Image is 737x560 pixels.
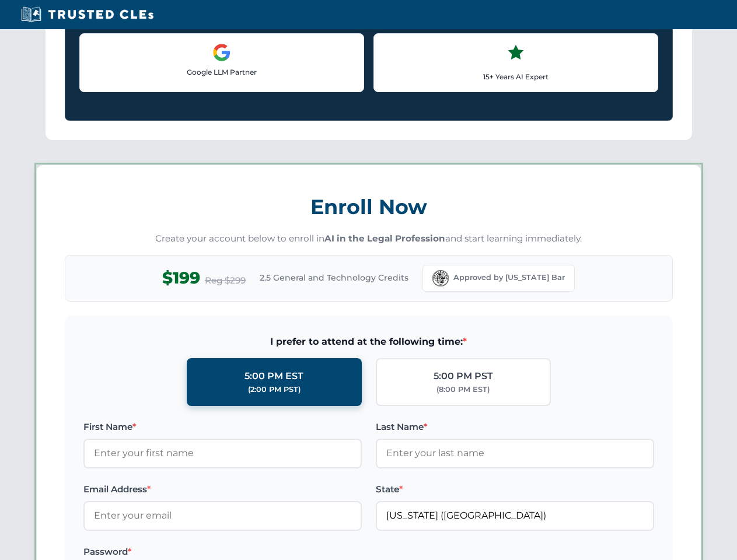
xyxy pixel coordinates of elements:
span: I prefer to attend at the following time: [83,334,654,349]
p: Create your account below to enroll in and start learning immediately. [65,232,673,246]
label: Email Address [83,482,362,496]
div: (2:00 PM PST) [248,384,301,395]
label: Password [83,545,362,559]
div: (8:00 PM EST) [436,384,490,395]
h3: Enroll Now [65,188,673,225]
p: Google LLM Partner [89,66,354,78]
img: Google [212,43,231,62]
input: Enter your first name [83,439,362,468]
span: Approved by [US_STATE] Bar [453,272,565,283]
input: Florida (FL) [376,501,654,530]
span: $199 [162,265,200,291]
strong: AI in the Legal Profession [324,233,445,244]
p: 15+ Years AI Expert [383,71,648,82]
label: First Name [83,420,362,434]
span: 2.5 General and Technology Credits [260,271,408,284]
label: State [376,482,654,496]
img: Florida Bar [432,270,449,286]
input: Enter your last name [376,439,654,468]
input: Enter your email [83,501,362,530]
div: 5:00 PM EST [244,369,303,384]
label: Last Name [376,420,654,434]
div: 5:00 PM PST [434,369,493,384]
span: Reg $299 [205,274,246,288]
img: Trusted CLEs [18,6,157,23]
